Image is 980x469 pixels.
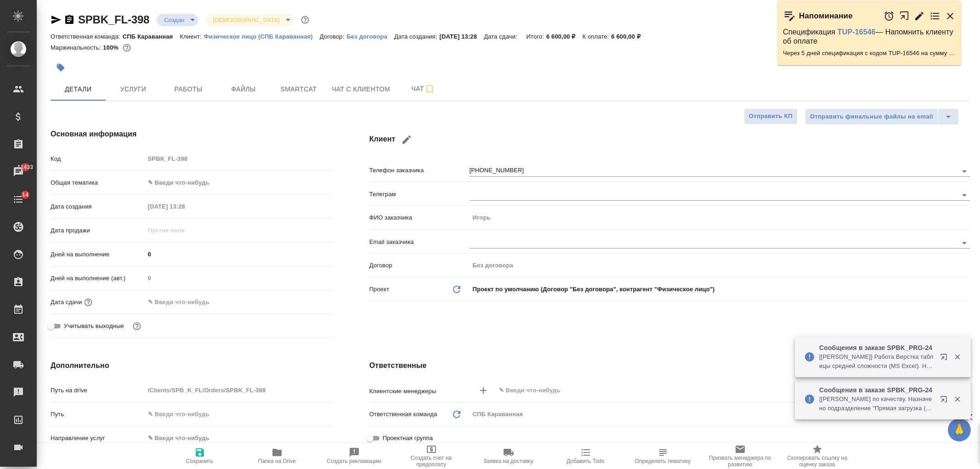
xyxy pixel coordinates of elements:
[346,33,394,40] p: Без договора
[838,28,876,36] a: TUP-16546
[320,33,347,40] p: Договор:
[440,33,484,40] p: [DATE] 13:28
[784,455,850,468] span: Скопировать ссылку на оценку заказа
[210,16,282,24] button: [DEMOGRAPHIC_DATA]
[238,443,316,469] button: Папка на Drive
[12,163,39,172] span: 11433
[51,410,145,419] p: Путь
[624,443,702,469] button: Определить тематику
[470,259,970,272] input: Пустое поле
[145,295,225,309] input: ✎ Введи что-нибудь
[398,455,465,468] span: Создать счет на предоплату
[145,407,333,421] input: ✎ Введи что-нибудь
[470,211,970,224] input: Пустое поле
[204,32,320,40] a: Физическое лицо (СПБ Караванная)
[805,108,959,125] div: split button
[498,385,936,396] input: ✎ Введи что-нибудь
[145,152,333,165] input: Пустое поле
[369,166,470,175] p: Телефон заказчика
[111,84,155,95] span: Услуги
[369,213,470,222] p: ФИО заказчика
[51,57,71,78] button: Добавить тэг
[157,14,198,26] div: Создан
[470,407,970,422] div: СПБ Караванная
[369,190,470,199] p: Телеграм
[145,384,333,397] input: Пустое поле
[566,458,604,464] span: Добавить Todo
[819,395,934,413] p: [[PERSON_NAME] по качеству. Назначено подразделение "Прямая загрузка (шаблонные документы)"
[707,455,773,468] span: Призвать менеджера по развитию
[145,430,333,446] div: ✎ Введи что-нибудь
[470,443,547,469] button: Заявка на доставку
[547,443,624,469] button: Добавить Todo
[51,386,145,395] p: Путь на drive
[51,178,145,187] p: Общая тематика
[17,190,34,199] span: 14
[948,395,967,403] button: Закрыть
[186,458,214,464] span: Сохранить
[635,458,691,464] span: Определить тематику
[64,322,124,331] span: Учитывать выходные
[121,42,133,54] button: 0.00 RUB;
[51,298,82,307] p: Дата сдачи
[819,352,934,371] p: [[PERSON_NAME]] Работа Верстка таблицы средней сложности (MS Excel). Назначено подразделение "DTP...
[51,360,333,371] h4: Дополнительно
[145,248,333,261] input: ✎ Введи что-нибудь
[51,44,103,51] p: Маржинальность:
[369,387,470,396] p: Клиентские менеджеры
[51,33,123,40] p: Ответственная команда:
[145,271,333,285] input: Пустое поле
[221,84,266,95] span: Файлы
[369,237,470,247] p: Email заказчика
[884,11,895,22] button: Отложить
[899,6,910,26] button: Открыть в новой вкладке
[369,261,470,270] p: Договор
[783,28,956,46] p: Спецификация — Напомнить клиенту об оплате
[316,443,393,469] button: Создать рекламацию
[145,175,333,191] div: ✎ Введи что-нибудь
[82,296,94,308] button: Если добавить услуги и заполнить их объемом, то дата рассчитается автоматически
[56,84,100,95] span: Детали
[161,16,187,24] button: Создан
[799,11,853,21] p: Напоминание
[51,129,333,140] h4: Основная информация
[483,458,533,464] span: Заявка на доставку
[277,84,321,95] span: Smartcat
[484,33,519,40] p: Дата сдачи:
[51,14,62,25] button: Скопировать ссылку для ЯМессенджера
[2,188,34,211] a: 14
[78,13,149,26] a: SPBK_FL-398
[749,111,793,122] span: Отправить КП
[783,49,956,58] p: Через 5 дней спецификация с кодом TUP-16546 на сумму 100926.66 RUB будет просрочена
[51,274,145,283] p: Дней на выполнение (авт.)
[180,33,204,40] p: Клиент:
[145,200,225,213] input: Пустое поле
[611,33,647,40] p: 6 600,00 ₽
[369,360,970,371] h4: Ответственные
[929,11,940,22] button: Перейти в todo
[470,282,970,297] div: Проект по умолчанию (Договор "Без договора", контрагент "Физическое лицо")
[161,443,238,469] button: Сохранить
[369,129,970,151] h4: Клиент
[346,32,394,40] a: Без договора
[472,379,494,401] button: Добавить менеджера
[51,202,145,211] p: Дата создания
[819,385,934,395] p: Сообщения в заказе SPBK_PRG-24
[935,390,957,412] button: Открыть в новой вкладке
[131,320,143,332] button: Выбери, если сб и вс нужно считать рабочими днями для выполнения заказа.
[546,33,583,40] p: 6 600,00 ₽
[805,108,938,125] button: Отправить финальные файлы на email
[145,224,225,237] input: Пустое поле
[948,353,967,361] button: Закрыть
[51,250,145,259] p: Дней на выполнение
[779,443,856,469] button: Скопировать ссылку на оценку заказа
[51,226,145,235] p: Дата продажи
[148,434,322,443] div: ✎ Введи что-нибудь
[148,178,322,187] div: ✎ Введи что-нибудь
[205,14,293,26] div: Создан
[914,11,925,22] button: Редактировать
[945,11,956,22] button: Закрыть
[393,443,470,469] button: Создать счет на предоплату
[935,348,957,370] button: Открыть в новой вкладке
[2,160,34,183] a: 11433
